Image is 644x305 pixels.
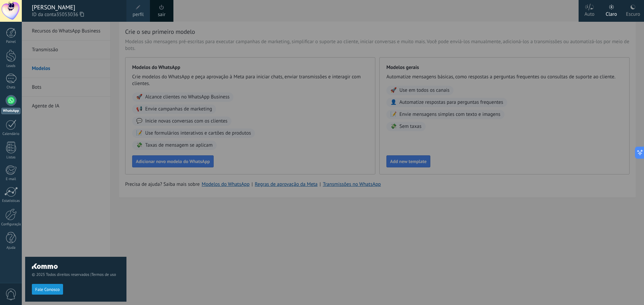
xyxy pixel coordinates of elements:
[1,132,21,136] div: Calendário
[1,85,21,90] div: Chats
[1,246,21,250] div: Ajuda
[35,287,60,292] span: Fale Conosco
[626,4,640,22] div: Escuro
[585,4,595,22] div: Auto
[32,4,120,11] div: [PERSON_NAME]
[91,272,116,277] a: Termos de uso
[1,177,21,181] div: E-mail
[1,40,21,44] div: Painel
[32,272,120,277] span: © 2025 Todos direitos reservados |
[56,11,84,18] span: 35053036
[32,11,120,18] span: ID da conta
[1,64,21,68] div: Leads
[32,287,63,292] a: Fale Conosco
[1,108,20,114] div: WhatsApp
[606,4,617,22] div: Claro
[1,155,21,160] div: Listas
[32,284,63,295] button: Fale Conosco
[1,199,21,203] div: Estatísticas
[1,222,21,227] div: Configurações
[158,11,166,18] a: sair
[132,11,144,18] span: perfil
